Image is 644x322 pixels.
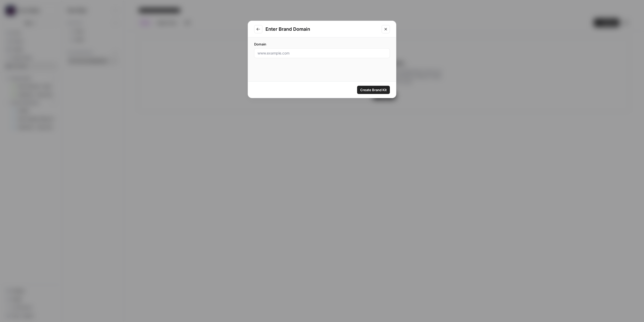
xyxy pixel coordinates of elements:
[357,86,390,94] button: Create Brand Kit
[360,87,387,92] span: Create Brand Kit
[382,25,390,33] button: Close modal
[254,25,262,33] button: Go to previous step
[265,26,379,33] h2: Enter Brand Domain
[254,42,390,47] label: Domain
[257,51,387,56] input: www.example.com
